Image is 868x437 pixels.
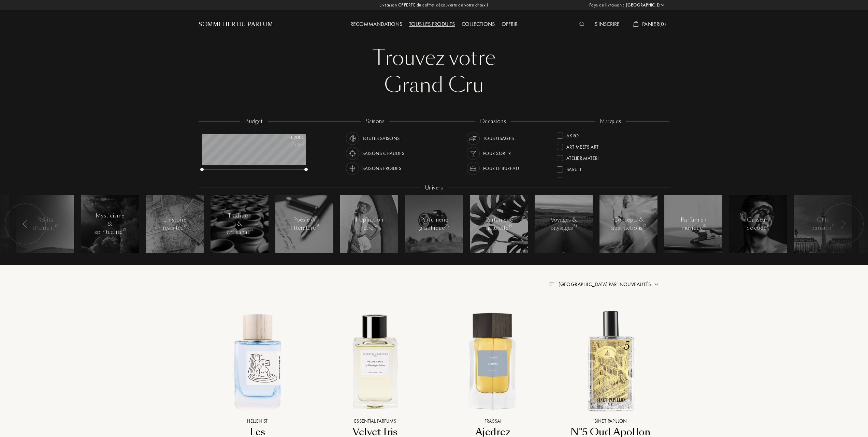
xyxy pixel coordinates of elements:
[374,224,378,228] span: 37
[611,216,646,232] div: Concepts & abstractions
[566,175,600,184] div: Binet-Papillon
[23,220,28,228] img: arr_left.svg
[591,20,623,28] a: S'inscrire
[420,184,448,192] div: Univers
[508,224,512,228] span: 49
[498,20,521,29] div: Offrir
[559,281,651,288] span: [GEOGRAPHIC_DATA] par : Nouveautés
[767,224,770,228] span: 14
[95,212,126,236] div: Mysticisme & spiritualité
[270,141,304,148] div: /50mL
[468,164,478,173] img: usage_occasion_work_white.svg
[122,228,126,232] span: 10
[483,162,519,175] div: Pour le bureau
[483,132,514,145] div: Tous usages
[204,44,664,72] div: Trouvez votre
[240,118,268,125] div: budget
[204,72,664,99] div: Grand Cru
[445,224,449,228] span: 23
[475,118,511,125] div: occasions
[361,118,389,125] div: saisons
[347,20,406,29] div: Recommandations
[362,162,401,175] div: Saisons froides
[566,164,581,173] div: Baruti
[654,282,659,287] img: arrow.png
[290,216,319,232] div: Poésie & littérature
[406,20,458,28] a: Tous les produits
[160,216,189,232] div: L'histoire revisitée
[225,212,254,236] div: Tradition & artisanat
[589,2,624,9] span: Pays de livraison :
[679,216,708,232] div: Parfum en musique
[348,164,357,173] img: usage_season_cold_white.svg
[270,134,304,141] div: 0 - 200 €
[440,308,546,414] img: Ajedrez Frassai
[468,134,478,143] img: usage_occasion_all_white.svg
[458,20,498,28] a: Collections
[703,224,706,228] span: 18
[199,20,273,29] a: Sommelier du Parfum
[483,147,511,160] div: Pour sortir
[362,132,400,145] div: Toutes saisons
[566,141,598,150] div: Art Meets Art
[498,20,521,28] a: Offrir
[204,308,310,414] img: Les Dieux aux Bains Hellenist
[322,308,428,414] img: Velvet Iris Essential Parfums
[573,224,577,228] span: 24
[406,20,458,29] div: Tous les produits
[579,22,584,27] img: search_icn_white.svg
[744,216,773,232] div: Casseurs de code
[595,118,626,125] div: marques
[355,216,384,232] div: Inspiration rétro
[458,20,498,29] div: Collections
[348,134,357,143] img: usage_season_average_white.svg
[549,216,578,232] div: Voyages & paysages
[419,216,449,232] div: Parfumerie graphique
[316,224,319,228] span: 15
[633,21,639,27] img: cart_white.svg
[362,147,404,160] div: Saisons chaudes
[591,20,623,29] div: S'inscrire
[660,2,665,7] img: arrow_w.png
[549,282,554,286] img: filter_by.png
[643,224,646,228] span: 13
[348,149,357,158] img: usage_season_hot_white.svg
[347,20,406,28] a: Recommandations
[250,228,253,232] span: 71
[642,20,666,28] span: Panier ( 0 )
[566,152,599,162] div: Atelier Materi
[840,220,846,228] img: arr_left.svg
[484,216,513,232] div: Parfumerie naturelle
[566,130,579,139] div: Akro
[558,308,664,414] img: N°5 Oud Apollon Binet-Papillon
[184,224,187,228] span: 12
[468,149,478,158] img: usage_occasion_party_white.svg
